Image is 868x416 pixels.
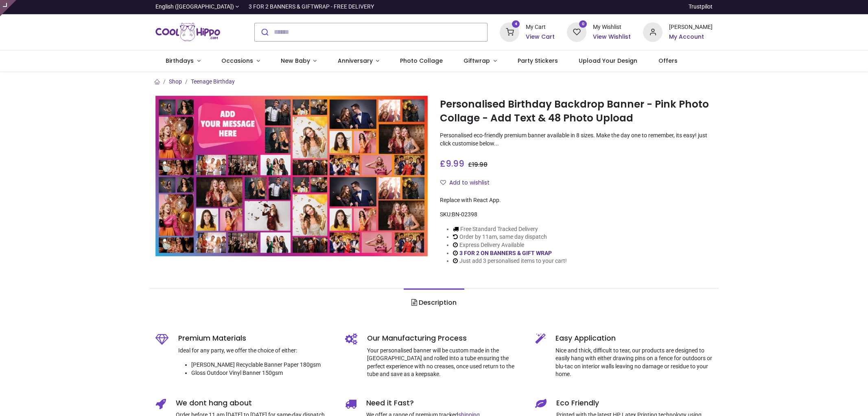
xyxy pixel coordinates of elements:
li: Gloss Outdoor Vinyl Banner 150gsm [191,369,333,377]
a: New Baby [270,51,327,72]
h5: Need it Fast? [366,398,523,408]
li: Express Delivery Available [453,241,567,249]
div: [PERSON_NAME] [669,23,713,31]
p: Your personalised banner will be custom made in the [GEOGRAPHIC_DATA] and rolled into a tube ensu... [367,347,523,379]
a: 4 [500,28,519,35]
span: New Baby [281,57,310,65]
button: Submit [255,23,274,41]
li: [PERSON_NAME] Recyclable Banner Paper 180gsm [191,361,333,369]
span: Party Stickers [518,57,558,65]
li: Just add 3 personalised items to your cart! [453,257,567,265]
a: English ([GEOGRAPHIC_DATA]) [155,3,239,11]
a: 3 FOR 2 ON BANNERS & GIFT WRAP [459,250,552,256]
a: 0 [567,28,586,35]
span: Upload Your Design [579,57,637,65]
span: Offers [658,57,678,65]
a: Logo of Cool Hippo [155,21,221,44]
span: Photo Collage [400,57,443,65]
div: My Wishlist [593,23,631,31]
a: Occasions [211,51,270,72]
h5: Premium Materials [178,333,333,343]
img: Cool Hippo [155,21,221,44]
sup: 4 [512,20,520,28]
a: Anniversary [327,51,390,72]
a: View Cart [526,33,555,41]
span: Giftwrap [464,57,490,65]
i: Add to wishlist [440,180,446,185]
a: Giftwrap [453,51,507,72]
img: Personalised Birthday Backdrop Banner - Pink Photo Collage - Add Text & 48 Photo Upload [155,96,428,256]
div: My Cart [526,23,555,31]
p: Nice and thick, difficult to tear, our products are designed to easily hang with either drawing p... [555,347,713,379]
span: Birthdays [166,57,194,65]
h5: Our Manufacturing Process [367,333,523,343]
a: Shop [169,78,182,85]
a: Birthdays [155,51,211,72]
h1: Personalised Birthday Backdrop Banner - Pink Photo Collage - Add Text & 48 Photo Upload [440,97,713,125]
div: SKU: [440,211,713,219]
div: Replace with React App. [440,196,713,205]
span: 19.98 [472,161,488,169]
span: BN-02398 [452,211,477,218]
span: £ [468,161,488,169]
a: Teenage Birthday [191,78,235,85]
p: Personalised eco-friendly premium banner available in 8 sizes. Make the day one to remember, its ... [440,132,713,147]
p: Ideal for any party, we offer the choice of either: [178,347,333,355]
sup: 0 [579,20,587,28]
li: Free Standard Tracked Delivery [453,225,567,233]
a: My Account [669,33,713,41]
a: View Wishlist [593,33,631,41]
span: 9.99 [446,158,464,169]
h5: Easy Application [555,333,713,343]
h5: Eco Friendly [556,398,713,408]
a: Trustpilot [689,3,713,11]
a: Description [404,288,464,317]
div: 3 FOR 2 BANNERS & GIFTWRAP - FREE DELIVERY [249,3,374,11]
span: £ [440,158,464,169]
h5: We dont hang about [176,398,333,408]
span: Anniversary [338,57,373,65]
li: Order by 11am, same day dispatch [453,233,567,241]
span: Occasions [221,57,253,65]
button: Add to wishlistAdd to wishlist [440,176,496,190]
